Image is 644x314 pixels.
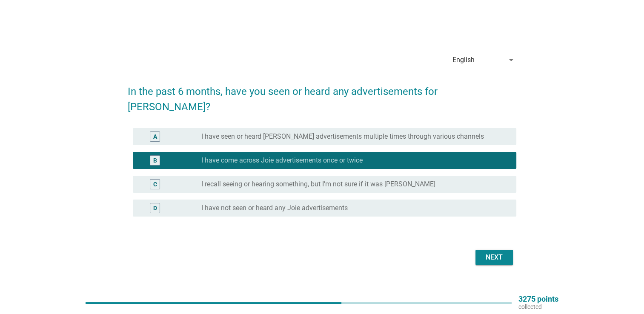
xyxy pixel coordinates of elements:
label: I recall seeing or hearing something, but I’m not sure if it was [PERSON_NAME] [201,180,435,188]
div: C [153,180,157,189]
div: B [153,156,157,165]
label: I have not seen or heard any Joie advertisements [201,204,348,212]
div: English [452,56,475,64]
label: I have seen or heard [PERSON_NAME] advertisements multiple times through various channels [201,132,484,141]
div: D [153,204,157,213]
i: arrow_drop_down [506,55,516,65]
button: Next [475,250,513,265]
div: A [153,132,157,141]
div: Next [482,252,506,263]
p: collected [518,303,558,311]
p: 3275 points [518,295,558,303]
h2: In the past 6 months, have you seen or heard any advertisements for [PERSON_NAME]? [128,75,516,114]
label: I have come across Joie advertisements once or twice [201,156,363,165]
